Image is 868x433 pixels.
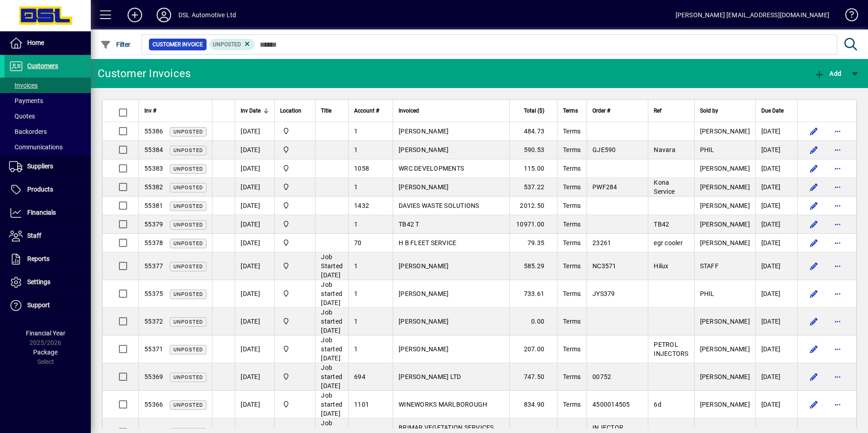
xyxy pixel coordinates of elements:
[592,262,616,270] span: NC3571
[755,178,797,197] td: [DATE]
[755,122,797,141] td: [DATE]
[509,178,557,197] td: 537.22
[173,222,203,228] span: Unposted
[700,318,750,325] span: [PERSON_NAME]
[280,289,310,299] span: Central
[354,318,358,325] span: 1
[830,217,845,231] button: More options
[592,183,617,191] span: PWF284
[321,281,342,306] span: Job started [DATE]
[654,146,676,153] span: Navara
[144,345,163,353] span: 55371
[755,234,797,252] td: [DATE]
[399,146,449,153] span: [PERSON_NAME]
[399,106,504,116] div: Invoiced
[807,217,821,231] button: Edit
[830,143,845,157] button: More options
[700,221,750,228] span: [PERSON_NAME]
[509,280,557,308] td: 733.61
[5,294,91,317] a: Support
[120,7,149,23] button: Add
[144,373,163,380] span: 55369
[173,319,203,325] span: Unposted
[807,259,821,273] button: Edit
[26,330,65,337] span: Financial Year
[563,373,581,380] span: Terms
[807,314,821,329] button: Edit
[5,155,91,178] a: Suppliers
[354,221,358,228] span: 1
[173,148,203,153] span: Unposted
[700,401,750,408] span: [PERSON_NAME]
[807,342,821,356] button: Edit
[144,239,163,246] span: 55378
[654,341,688,357] span: PETROL INJECTORS
[173,129,203,135] span: Unposted
[509,335,557,363] td: 207.00
[354,146,358,153] span: 1
[144,165,163,172] span: 55383
[9,82,38,89] span: Invoices
[399,202,479,209] span: DAVIES WASTE SOLUTIONS
[27,39,44,46] span: Home
[144,290,163,297] span: 55375
[700,106,718,116] span: Sold by
[235,335,274,363] td: [DATE]
[354,128,358,135] span: 1
[354,239,362,246] span: 70
[830,124,845,138] button: More options
[235,234,274,252] td: [DATE]
[399,262,449,270] span: [PERSON_NAME]
[592,106,610,116] span: Order #
[563,221,581,228] span: Terms
[354,202,369,209] span: 1432
[563,202,581,209] span: Terms
[173,185,203,191] span: Unposted
[144,221,163,228] span: 55379
[563,262,581,270] span: Terms
[235,280,274,308] td: [DATE]
[755,215,797,234] td: [DATE]
[830,180,845,194] button: More options
[321,106,343,116] div: Title
[509,308,557,335] td: 0.00
[807,369,821,384] button: Edit
[144,106,207,116] div: Inv #
[144,146,163,153] span: 55384
[399,128,449,135] span: [PERSON_NAME]
[700,290,715,297] span: PHIL
[563,345,581,353] span: Terms
[399,373,461,380] span: [PERSON_NAME] LTD
[654,106,661,116] span: Ref
[700,183,750,191] span: [PERSON_NAME]
[27,62,58,69] span: Customers
[563,106,578,116] span: Terms
[654,179,675,195] span: Kona Service
[321,364,342,389] span: Job started [DATE]
[5,78,91,93] a: Invoices
[592,106,642,116] div: Order #
[280,344,310,354] span: Central
[830,286,845,301] button: More options
[280,261,310,271] span: Central
[27,232,41,239] span: Staff
[280,182,310,192] span: Central
[173,402,203,408] span: Unposted
[27,186,53,193] span: Products
[280,145,310,155] span: Central
[700,239,750,246] span: [PERSON_NAME]
[235,308,274,335] td: [DATE]
[354,262,358,270] span: 1
[173,291,203,297] span: Unposted
[280,106,301,116] span: Location
[830,342,845,356] button: More options
[524,106,544,116] span: Total ($)
[354,345,358,353] span: 1
[654,401,661,408] span: 6d
[5,248,91,271] a: Reports
[563,165,581,172] span: Terms
[807,198,821,213] button: Edit
[563,128,581,135] span: Terms
[280,372,310,382] span: Central
[807,161,821,176] button: Edit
